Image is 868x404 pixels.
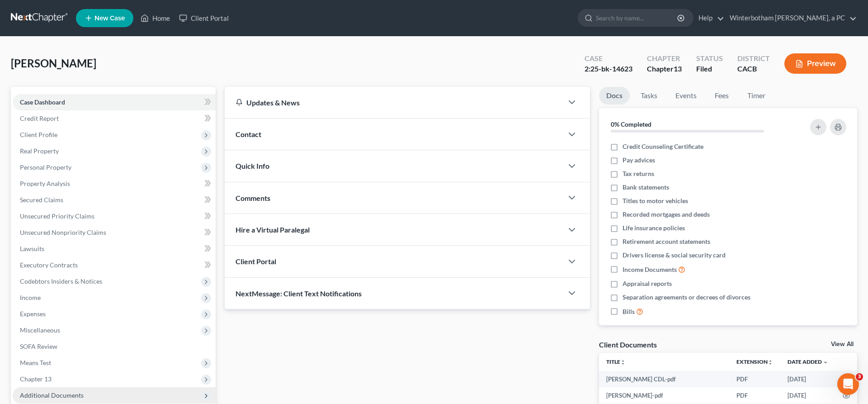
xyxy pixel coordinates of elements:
[13,176,216,192] a: Property Analysis
[737,64,770,74] div: CACB
[729,387,780,404] td: PDF
[13,110,216,127] a: Credit Report
[623,183,669,192] span: Bank statements
[768,360,773,365] i: unfold_more
[20,342,57,350] span: SOFA Review
[623,251,726,260] span: Drivers license & social security card
[20,180,70,187] span: Property Analysis
[837,373,859,395] iframe: Intercom live chat
[20,196,63,204] span: Secured Claims
[20,391,84,399] span: Additional Documents
[668,87,704,105] a: Events
[831,341,854,347] a: View All
[737,53,770,64] div: District
[780,371,835,387] td: [DATE]
[20,228,106,236] span: Unsecured Nonpriority Claims
[611,120,651,128] strong: 0% Completed
[599,340,657,349] div: Client Documents
[20,310,46,318] span: Expenses
[694,10,724,26] a: Help
[633,87,665,105] a: Tasks
[20,261,78,269] span: Executory Contracts
[13,94,216,110] a: Case Dashboard
[236,130,261,138] span: Contact
[623,265,677,274] span: Income Documents
[623,142,703,151] span: Credit Counseling Certificate
[13,257,216,273] a: Executory Contracts
[585,53,632,64] div: Case
[780,387,835,404] td: [DATE]
[20,98,65,106] span: Case Dashboard
[729,371,780,387] td: PDF
[20,212,94,220] span: Unsecured Priority Claims
[606,358,626,365] a: Titleunfold_more
[599,387,729,404] td: [PERSON_NAME]-pdf
[585,64,632,74] div: 2:25-bk-14623
[596,10,679,26] input: Search by name...
[20,147,59,155] span: Real Property
[696,53,723,64] div: Status
[236,98,552,107] div: Updates & News
[13,338,216,355] a: SOFA Review
[623,237,710,246] span: Retirement account statements
[623,169,654,178] span: Tax returns
[623,307,635,316] span: Bills
[20,326,60,334] span: Miscellaneous
[623,196,688,205] span: Titles to motor vehicles
[696,64,723,74] div: Filed
[20,375,52,383] span: Chapter 13
[623,279,672,288] span: Appraisal reports
[725,10,857,26] a: Winterbotham [PERSON_NAME], a PC
[599,371,729,387] td: [PERSON_NAME] CDL-pdf
[11,57,96,70] span: [PERSON_NAME]
[13,208,216,224] a: Unsecured Priority Claims
[736,358,773,365] a: Extensionunfold_more
[623,223,685,233] span: Life insurance policies
[623,210,710,219] span: Recorded mortgages and deeds
[13,224,216,241] a: Unsecured Nonpriority Claims
[236,194,270,202] span: Comments
[20,131,57,138] span: Client Profile
[13,192,216,208] a: Secured Claims
[620,360,626,365] i: unfold_more
[823,360,828,365] i: expand_more
[20,359,51,366] span: Means Test
[708,87,736,105] a: Fees
[13,241,216,257] a: Lawsuits
[623,293,750,302] span: Separation agreements or decrees of divorces
[647,53,682,64] div: Chapter
[623,156,655,165] span: Pay advices
[647,64,682,74] div: Chapter
[236,289,362,298] span: NextMessage: Client Text Notifications
[175,10,233,26] a: Client Portal
[94,15,125,22] span: New Case
[20,277,102,285] span: Codebtors Insiders & Notices
[136,10,175,26] a: Home
[674,64,682,73] span: 13
[788,358,828,365] a: Date Added expand_more
[236,257,276,266] span: Client Portal
[20,294,41,301] span: Income
[236,162,269,170] span: Quick Info
[784,53,846,74] button: Preview
[599,87,630,105] a: Docs
[236,225,310,234] span: Hire a Virtual Paralegal
[20,163,71,171] span: Personal Property
[20,114,59,122] span: Credit Report
[856,373,863,380] span: 3
[20,245,44,252] span: Lawsuits
[740,87,773,105] a: Timer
